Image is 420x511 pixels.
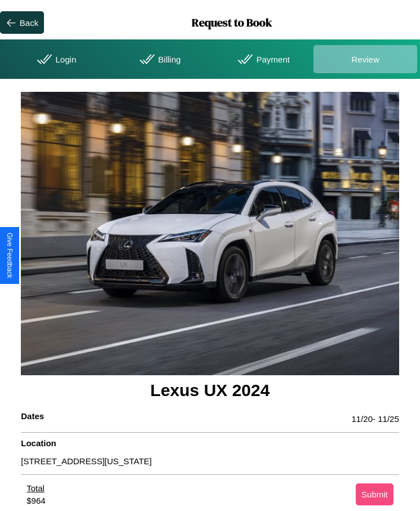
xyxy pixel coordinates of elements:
div: Login [3,45,107,73]
div: Billing [107,45,210,73]
div: Payment [210,45,314,73]
p: 11 / 20 - 11 / 25 [351,411,399,426]
button: Submit [356,483,394,505]
p: [STREET_ADDRESS][US_STATE] [21,454,399,469]
div: Back [20,18,38,28]
div: Give Feedback [6,233,14,278]
div: Total [26,483,45,496]
div: Review [313,45,417,73]
h4: Dates [21,411,44,426]
h4: Location [21,438,399,454]
img: car [21,92,399,375]
h1: Request to Book [44,15,420,30]
div: $ 964 [26,496,45,505]
h3: Lexus UX 2024 [21,375,399,406]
